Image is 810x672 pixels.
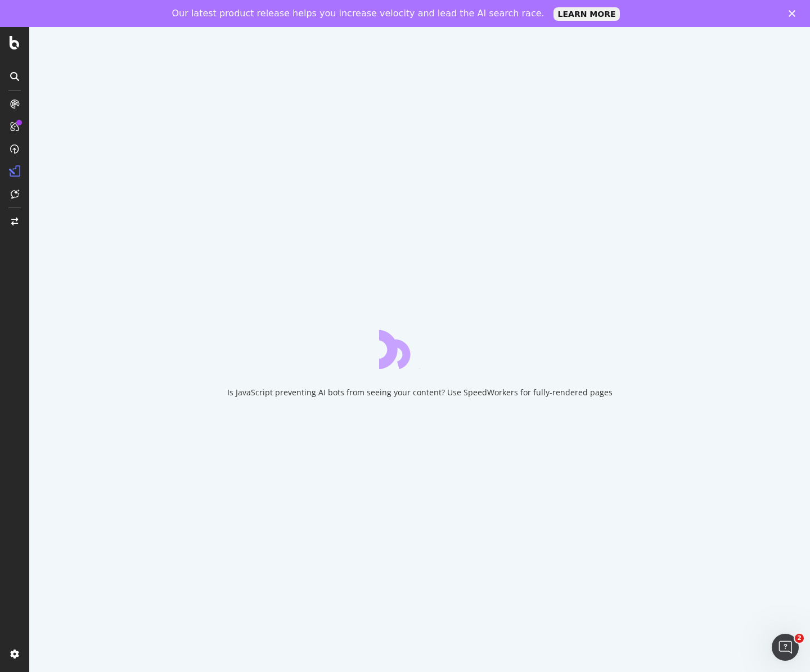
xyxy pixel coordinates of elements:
div: Is JavaScript preventing AI bots from seeing your content? Use SpeedWorkers for fully-rendered pages [227,387,613,398]
div: animation [379,328,460,369]
iframe: Intercom live chat [772,634,799,661]
a: LEARN MORE [553,7,620,21]
div: Close [789,10,800,17]
div: Our latest product release helps you increase velocity and lead the AI search race. [172,8,544,19]
span: 2 [795,634,804,643]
